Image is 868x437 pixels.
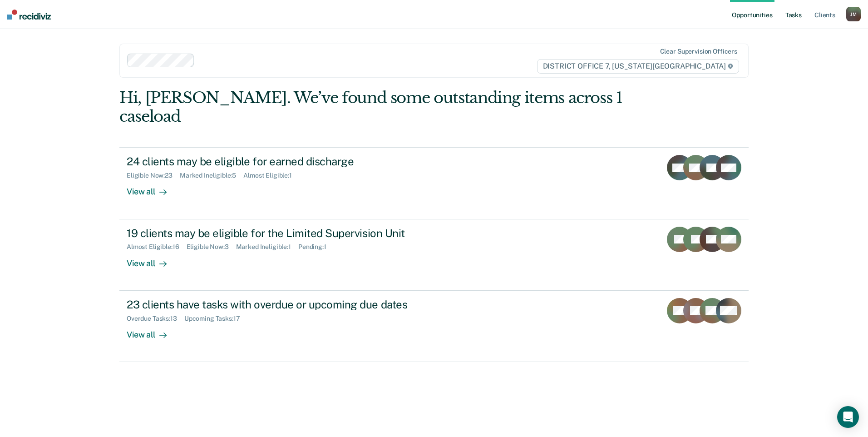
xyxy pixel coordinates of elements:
[127,155,445,168] div: 24 clients may be eligible for earned discharge
[537,59,739,74] span: DISTRICT OFFICE 7, [US_STATE][GEOGRAPHIC_DATA]
[243,172,299,179] div: Almost Eligible : 1
[127,179,178,197] div: View all
[7,10,51,20] img: Recidiviz
[236,243,298,251] div: Marked Ineligible : 1
[187,243,236,251] div: Eligible Now : 3
[119,147,749,219] a: 24 clients may be eligible for earned dischargeEligible Now:23Marked Ineligible:5Almost Eligible:...
[127,243,187,251] div: Almost Eligible : 16
[127,298,445,311] div: 23 clients have tasks with overdue or upcoming due dates
[184,315,247,323] div: Upcoming Tasks : 17
[127,322,178,340] div: View all
[127,172,180,179] div: Eligible Now : 23
[119,89,623,126] div: Hi, [PERSON_NAME]. We’ve found some outstanding items across 1 caseload
[127,251,178,268] div: View all
[127,227,445,240] div: 19 clients may be eligible for the Limited Supervision Unit
[119,219,749,291] a: 19 clients may be eligible for the Limited Supervision UnitAlmost Eligible:16Eligible Now:3Marked...
[180,172,243,179] div: Marked Ineligible : 5
[846,7,861,21] button: JM
[119,291,749,362] a: 23 clients have tasks with overdue or upcoming due datesOverdue Tasks:13Upcoming Tasks:17View all
[298,243,334,251] div: Pending : 1
[837,406,859,428] div: Open Intercom Messenger
[846,7,861,21] div: J M
[127,315,184,323] div: Overdue Tasks : 13
[660,48,737,55] div: Clear supervision officers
